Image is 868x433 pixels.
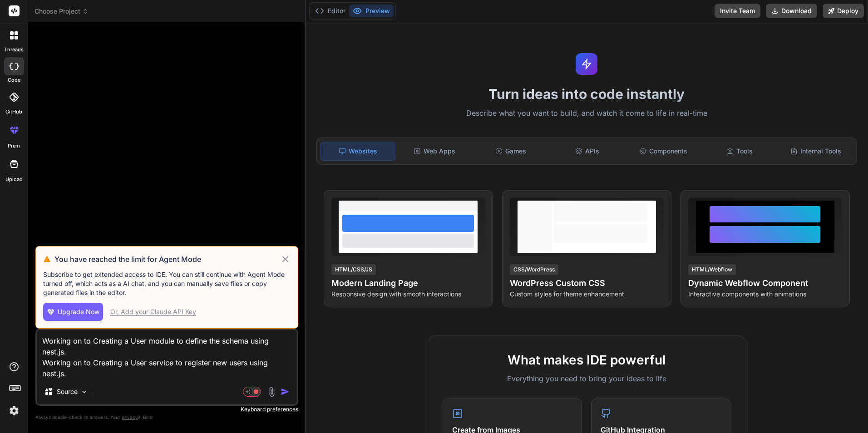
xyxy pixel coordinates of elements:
[8,142,20,150] label: prem
[266,387,277,397] img: attachment
[331,290,485,299] p: Responsive design with smooth interactions
[702,142,777,161] div: Tools
[35,406,298,413] p: Keyboard preferences
[58,307,99,316] span: Upgrade Now
[37,330,297,379] textarea: Working on to Creating a User module to define the schema using nest.js. Working on to Creating a...
[823,4,864,18] button: Deploy
[122,414,138,420] span: privacy
[6,403,22,418] img: settings
[626,142,700,161] div: Components
[43,303,103,321] button: Upgrade Now
[43,270,291,297] p: Subscribe to get extended access to IDE. You can still continue with Agent Mode turned off, which...
[688,290,842,299] p: Interactive components with animations
[779,142,853,161] div: Internal Tools
[35,413,298,422] p: Always double-check its answers. Your in Bind
[54,254,280,265] h3: You have reached the limit for Agent Mode
[443,373,730,384] p: Everything you need to bring your ideas to life
[331,264,376,275] div: HTML/CSS/JS
[4,46,24,54] label: threads
[281,387,290,396] img: icon
[397,142,472,161] div: Web Apps
[5,108,22,116] label: GitHub
[8,76,20,84] label: code
[321,142,396,161] div: Websites
[57,387,78,396] p: Source
[5,176,23,183] label: Upload
[510,277,664,290] h4: WordPress Custom CSS
[550,142,624,161] div: APIs
[311,5,349,17] button: Editor
[331,277,485,290] h4: Modern Landing Page
[473,142,548,161] div: Games
[510,264,558,275] div: CSS/WordPress
[510,290,664,299] p: Custom styles for theme enhancement
[311,108,863,119] p: Describe what you want to build, and watch it come to life in real-time
[443,350,730,369] h2: What makes IDE powerful
[80,388,88,396] img: Pick Models
[349,5,394,17] button: Preview
[110,307,196,316] div: Or, Add your Claude API Key
[715,4,760,18] button: Invite Team
[688,264,736,275] div: HTML/Webflow
[311,86,863,102] h1: Turn ideas into code instantly
[35,7,89,16] span: Choose Project
[766,4,817,18] button: Download
[688,277,842,290] h4: Dynamic Webflow Component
